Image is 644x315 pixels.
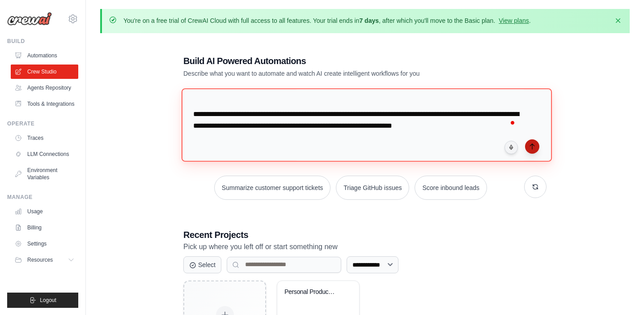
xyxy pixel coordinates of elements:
button: Resources [11,253,78,267]
strong: 7 days [359,17,379,24]
h1: Build AI Powered Automations [183,55,484,67]
span: Resources [27,256,53,263]
a: Agents Repository [11,81,78,95]
img: Logo [7,12,52,26]
p: Pick up where you left off or start something new [183,241,547,253]
a: Settings [11,237,78,251]
a: Traces [11,131,78,145]
p: Describe what you want to automate and watch AI create intelligent workflows for you [183,69,484,78]
a: Tools & Integrations [11,97,78,111]
span: Logout [40,297,56,304]
a: Usage [11,204,78,219]
p: You're on a free trial of CrewAI Cloud with full access to all features. Your trial ends in , aft... [123,16,531,25]
button: Score inbound leads [415,176,487,200]
a: Automations [11,48,78,63]
button: Click to speak your automation idea [504,141,518,154]
a: View plans [499,17,529,24]
h3: Recent Projects [183,229,547,241]
button: Logout [7,293,78,308]
button: Select [183,256,221,273]
a: Billing [11,220,78,235]
a: LLM Connections [11,147,78,161]
a: Environment Variables [11,163,78,185]
div: Personal Productivity Manager [284,288,339,296]
button: Get new suggestions [524,176,547,198]
a: Crew Studio [11,65,78,79]
div: Build [7,38,78,45]
div: Operate [7,120,78,127]
button: Summarize customer support tickets [214,176,330,200]
button: Triage GitHub issues [336,176,409,200]
div: Manage [7,194,78,201]
textarea: To enrich screen reader interactions, please activate Accessibility in Grammarly extension settings [182,88,552,161]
